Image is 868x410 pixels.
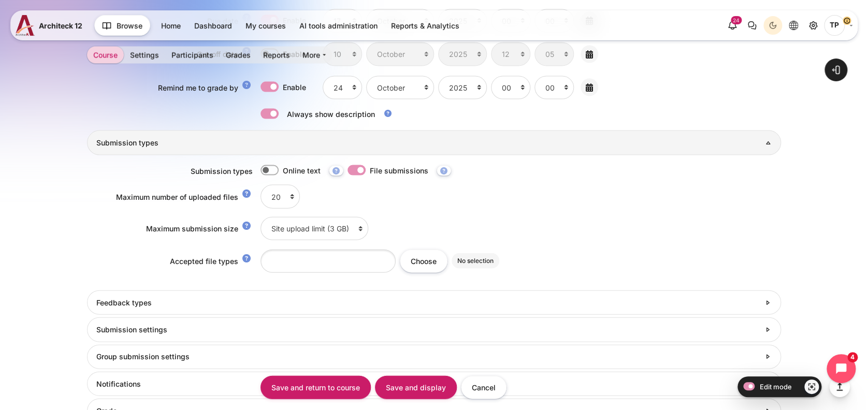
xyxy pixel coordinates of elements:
button: Browse [94,15,150,36]
label: File submissions [370,165,428,177]
a: Reports & Analytics [385,17,466,34]
a: Help [437,166,451,176]
i: Help with Maximum number of uploaded files [242,191,251,199]
label: Submission types [191,166,253,177]
span: Architeck 12 [39,20,82,31]
span: Thanyaphon Pongpaichet [824,15,845,36]
span: Edit mode [760,383,792,391]
i: Help with Remind me to grade by [242,82,251,90]
button: Go to top [829,376,850,397]
h3: Submission settings [96,325,760,334]
a: Home [155,17,187,34]
a: Show/Hide - Region [804,379,819,394]
a: More [296,47,332,64]
a: User menu [824,15,852,36]
a: A12 A12 Architeck 12 [16,15,86,36]
label: Maximum submission size [146,224,238,233]
body: Rich text area. Press ALT-0 for help. [4,4,515,17]
h3: Feedback types [96,298,760,307]
h3: Group submission settings [96,352,760,361]
input: Save and display [375,375,457,399]
label: Maximum number of uploaded files [116,193,238,201]
img: A12 [16,15,35,36]
a: Dashboard [188,17,238,34]
i: Help with Accepted file types [242,255,251,263]
a: Help [240,223,253,231]
i: Help with Always show description [383,109,393,118]
a: Help [329,166,343,176]
button: Languages [784,16,803,35]
a: Reports [257,47,296,64]
label: Enable [283,82,306,93]
div: 24 [731,16,742,24]
button: There are 0 unread conversations [743,16,761,35]
a: Help [240,191,253,199]
a: Course [87,47,124,64]
button: Light Mode Dark Mode [763,16,782,35]
i: Calendar [583,48,596,61]
a: Site administration [804,16,822,35]
h3: Submission types [96,138,772,148]
span: Browse [117,20,142,31]
a: Calendar [581,79,598,96]
input: Cancel [461,375,507,399]
a: Calendar [581,46,598,63]
label: Online text [283,165,321,177]
div: Show notification window with 24 new notifications [723,16,742,35]
a: Help [381,109,395,118]
a: Help [240,255,253,263]
i: Help with File submissions [439,166,449,175]
label: Accepted file types [170,256,238,267]
a: My courses [239,17,292,34]
a: Help [240,82,253,90]
i: Help with Maximum submission size [242,223,251,231]
a: Grades [220,47,257,64]
a: Participants [165,47,220,64]
p: No selection [457,256,494,266]
input: Choose [400,250,447,273]
div: Dark Mode [765,18,780,33]
i: Calendar [583,81,596,94]
label: Remind me to grade by [158,82,238,93]
i: Help with Online text [331,166,341,175]
a: AI tools administration [293,17,384,34]
input: Save and return to course [261,375,371,399]
a: Settings [124,47,165,64]
label: Always show description [287,109,400,120]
